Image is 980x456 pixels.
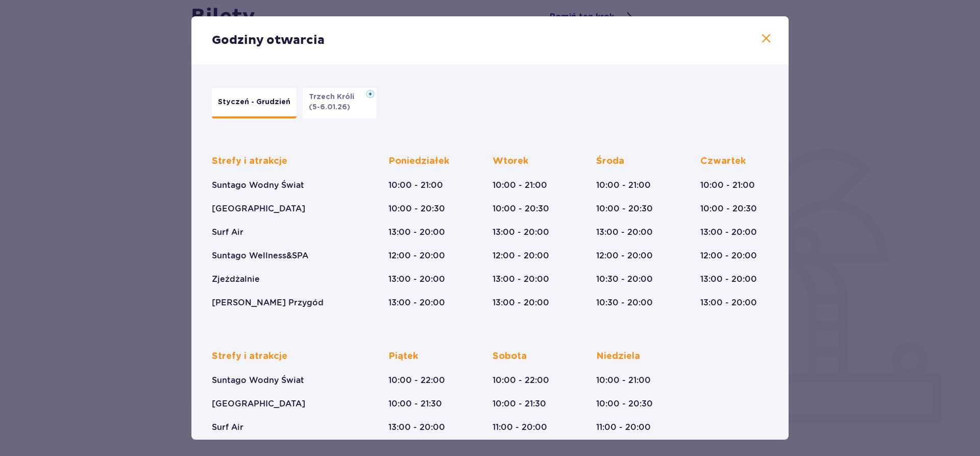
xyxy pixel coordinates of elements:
[700,297,757,308] p: 13:00 - 20:00
[309,102,350,112] p: (5-6.01.26)
[388,274,445,285] p: 13:00 - 20:00
[388,227,445,238] p: 13:00 - 20:00
[212,297,324,308] p: [PERSON_NAME] Przygód
[493,350,527,363] p: Sobota
[212,422,243,433] p: Surf Air
[493,203,549,214] p: 10:00 - 20:30
[212,203,305,214] p: [GEOGRAPHIC_DATA]
[700,274,757,285] p: 13:00 - 20:00
[596,155,624,167] p: Środa
[388,398,442,410] p: 10:00 - 21:30
[212,33,325,48] p: Godziny otwarcia
[212,88,297,118] button: Styczeń - Grudzień
[596,227,653,238] p: 13:00 - 20:00
[700,250,757,261] p: 12:00 - 20:00
[596,350,640,363] p: Niedziela
[493,375,549,386] p: 10:00 - 22:00
[596,297,653,308] p: 10:30 - 20:00
[596,180,651,191] p: 10:00 - 21:00
[388,350,418,363] p: Piątek
[493,422,547,433] p: 11:00 - 20:00
[493,398,546,410] p: 10:00 - 21:30
[212,155,287,167] p: Strefy i atrakcje
[388,203,445,214] p: 10:00 - 20:30
[493,274,549,285] p: 13:00 - 20:00
[388,250,445,261] p: 12:00 - 20:00
[596,203,653,214] p: 10:00 - 20:30
[212,250,308,261] p: Suntago Wellness&SPA
[700,203,757,214] p: 10:00 - 20:30
[388,155,449,167] p: Poniedziałek
[303,88,377,118] button: Trzech Króli(5-6.01.26)
[212,398,305,410] p: [GEOGRAPHIC_DATA]
[388,375,445,386] p: 10:00 - 22:00
[212,227,243,238] p: Surf Air
[309,92,360,102] p: Trzech Króli
[596,375,651,386] p: 10:00 - 21:00
[700,180,755,191] p: 10:00 - 21:00
[388,297,445,308] p: 13:00 - 20:00
[493,180,547,191] p: 10:00 - 21:00
[388,422,445,433] p: 13:00 - 20:00
[596,274,653,285] p: 10:30 - 20:00
[218,97,290,107] p: Styczeń - Grudzień
[700,155,746,167] p: Czwartek
[212,375,304,386] p: Suntago Wodny Świat
[493,155,528,167] p: Wtorek
[596,422,651,433] p: 11:00 - 20:00
[596,250,653,261] p: 12:00 - 20:00
[212,180,304,191] p: Suntago Wodny Świat
[493,297,549,308] p: 13:00 - 20:00
[700,227,757,238] p: 13:00 - 20:00
[493,227,549,238] p: 13:00 - 20:00
[493,250,549,261] p: 12:00 - 20:00
[596,398,653,410] p: 10:00 - 20:30
[388,180,443,191] p: 10:00 - 21:00
[212,350,287,363] p: Strefy i atrakcje
[212,274,260,285] p: Zjeżdżalnie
